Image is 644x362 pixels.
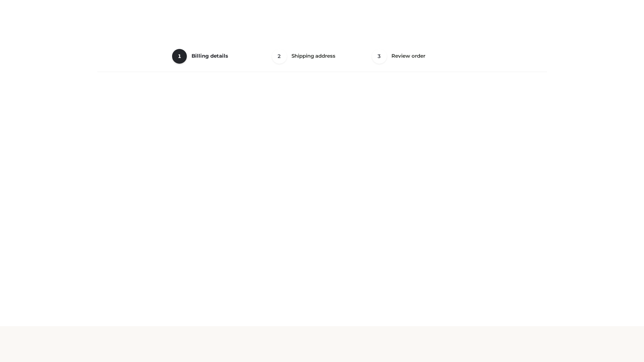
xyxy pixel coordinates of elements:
span: Shipping address [291,53,335,59]
span: Billing details [192,53,228,59]
span: 1 [172,49,187,64]
span: Review order [391,53,425,59]
span: 3 [372,49,387,64]
span: 2 [272,49,287,64]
